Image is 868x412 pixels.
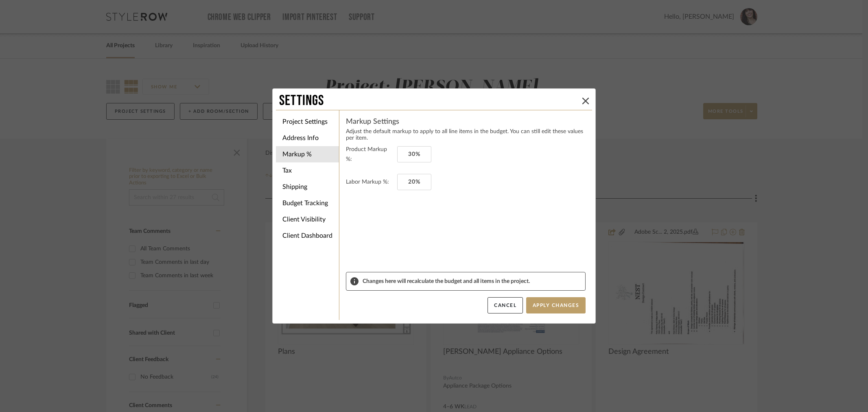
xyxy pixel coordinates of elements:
button: Apply Changes [526,297,586,313]
h4: Markup Settings [346,117,586,127]
div: Settings [279,92,579,110]
li: Tax [276,162,339,179]
label: Product Markup %: [346,145,394,164]
li: Budget Tracking [276,195,339,211]
span: Changes here will recalculate the budget and all items in the project. [363,278,581,285]
li: Shipping [276,179,339,195]
li: Client Visibility [276,211,339,228]
label: Labor Markup %: [346,177,394,187]
li: Project Settings [276,114,339,130]
li: Client Dashboard [276,228,339,244]
li: Markup % [276,146,339,162]
li: Address Info [276,130,339,146]
button: Cancel [488,297,523,313]
p: Adjust the default markup to apply to all line items in the budget. You can still edit these valu... [346,128,586,141]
